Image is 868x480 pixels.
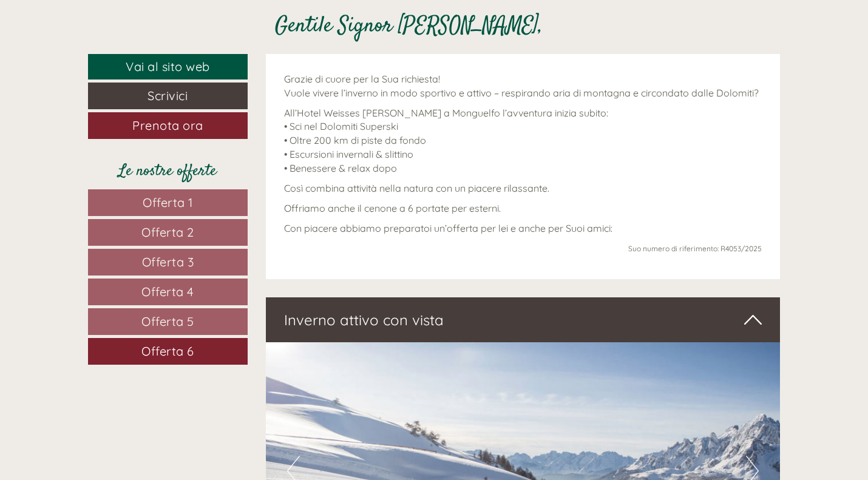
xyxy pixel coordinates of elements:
[141,314,194,329] span: Offerta 5
[143,195,193,210] span: Offerta 1
[142,254,194,269] span: Offerta 3
[628,244,762,253] span: Suo numero di riferimento: R4053/2025
[275,15,543,39] h1: Gentile Signor [PERSON_NAME],
[284,181,762,195] p: Così combina attività nella natura con un piacere rilassante.
[9,33,198,70] div: Buon giorno, come possiamo aiutarla?
[141,284,194,299] span: Offerta 4
[88,112,248,139] a: Prenota ora
[215,9,264,30] div: lunedì
[284,221,762,235] p: Con piacere abbiamo preparatoi un’offerta per lei e anche per Suoi amici:
[284,106,762,175] p: All’Hotel Weisses [PERSON_NAME] a Monguelfo l’avventura inizia subito: • Sci nel Dolomiti Supersk...
[88,160,248,183] div: Le nostre offerte
[141,343,194,359] span: Offerta 6
[88,83,248,109] a: Scrivici
[141,225,194,240] span: Offerta 2
[413,314,479,341] button: Invia
[18,35,192,45] div: Hotel Weisses [PERSON_NAME]
[284,72,762,100] p: Grazie di cuore per la Sua richiesta! Vuole vivere l’inverno in modo sportivo e attivo – respiran...
[266,297,781,342] div: Inverno attivo con vista
[18,59,192,67] small: 14:55
[284,201,762,215] p: Offriamo anche il cenone a 6 portate per esterni.
[88,54,248,80] a: Vai al sito web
